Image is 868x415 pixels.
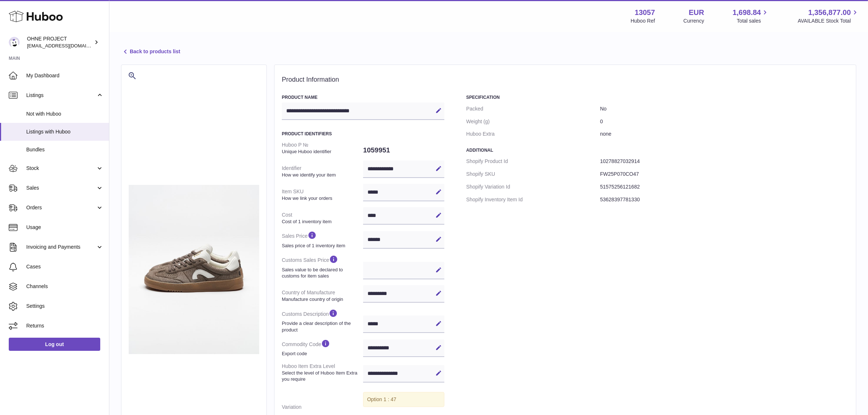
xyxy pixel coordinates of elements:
[282,148,361,155] strong: Unique Huboo identifier
[27,35,93,49] div: OHNE PROJECT
[282,350,361,357] strong: Export code
[26,72,104,79] span: My Dashboard
[733,8,761,18] span: 1,698.84
[600,155,849,168] dd: 10278827032914
[282,76,849,84] h2: Product Information
[466,115,600,128] dt: Weight (g)
[26,204,96,211] span: Orders
[26,165,96,172] span: Stock
[282,131,444,137] h3: Product Identifiers
[466,168,600,181] dt: Shopify SKU
[282,172,361,178] strong: How we identify your item
[466,94,849,100] h3: Specification
[26,146,104,153] span: Bundles
[282,185,363,204] dt: Item SKU
[689,8,704,18] strong: EUR
[282,243,361,249] strong: Sales price of 1 inventory item
[600,115,849,128] dd: 0
[282,228,363,252] dt: Sales Price
[9,37,20,48] img: internalAdmin-13057@internal.huboo.com
[600,193,849,206] dd: 53628397781330
[282,195,361,202] strong: How we link your orders
[466,102,600,115] dt: Packed
[282,162,363,181] dt: Identifier
[282,336,363,360] dt: Commodity Code
[26,92,96,99] span: Listings
[798,18,859,24] span: AVAILABLE Stock Total
[363,143,444,158] dd: 1059951
[798,8,859,24] a: 1,356,877.00 AVAILABLE Stock Total
[26,303,104,310] span: Settings
[282,306,363,336] dt: Customs Description
[282,360,363,385] dt: Huboo Item Extra Level
[282,296,361,303] strong: Manufacture country of origin
[282,218,361,225] strong: Cost of 1 inventory item
[282,320,361,333] strong: Provide a clear description of the product
[121,47,180,56] a: Back to products list
[600,128,849,140] dd: none
[26,185,96,191] span: Sales
[27,43,107,49] span: [EMAIL_ADDRESS][DOMAIN_NAME]
[466,147,849,153] h3: Additional
[9,338,100,351] a: Log out
[26,263,104,270] span: Cases
[26,128,104,135] span: Listings with Huboo
[282,267,361,279] strong: Sales value to be declared to customs for item sales
[631,18,655,24] div: Huboo Ref
[733,8,770,24] a: 1,698.84 Total sales
[282,139,363,158] dt: Huboo P №
[129,185,259,354] img: 130571759657753.jpg
[737,18,769,24] span: Total sales
[26,283,104,290] span: Channels
[466,128,600,140] dt: Huboo Extra
[466,181,600,193] dt: Shopify Variation Id
[808,8,851,18] span: 1,356,877.00
[282,94,444,100] h3: Product Name
[26,224,104,231] span: Usage
[600,181,849,193] dd: 51575256121682
[600,102,849,115] dd: No
[26,110,104,117] span: Not with Huboo
[282,370,361,383] strong: Select the level of Huboo Item Extra you require
[363,392,444,407] div: Option 1 : 47
[26,322,104,329] span: Returns
[684,18,704,24] div: Currency
[282,252,363,282] dt: Customs Sales Price
[600,168,849,181] dd: FW25P070CO47
[466,155,600,168] dt: Shopify Product Id
[466,193,600,206] dt: Shopify Inventory Item Id
[26,244,96,251] span: Invoicing and Payments
[282,401,363,414] dt: Variation
[282,209,363,228] dt: Cost
[282,286,363,305] dt: Country of Manufacture
[635,8,655,18] strong: 13057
